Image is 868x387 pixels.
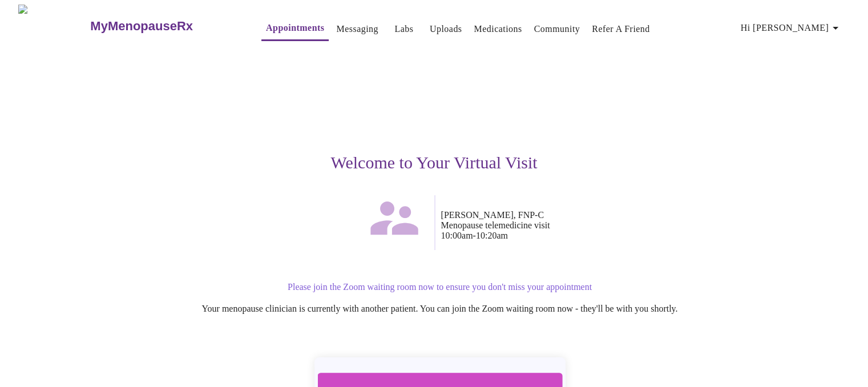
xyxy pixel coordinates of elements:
[469,18,526,41] button: Medications
[741,20,842,36] span: Hi [PERSON_NAME]
[425,18,467,41] button: Uploads
[587,18,655,41] button: Refer a Friend
[474,21,522,37] a: Medications
[592,21,650,37] a: Refer a Friend
[94,282,786,292] p: Please join the Zoom waiting room now to ensure you don't miss your appointment
[386,18,422,41] button: Labs
[534,21,580,37] a: Community
[336,21,378,37] a: Messaging
[89,6,239,46] a: MyMenopauseRx
[83,153,786,172] h3: Welcome to Your Virtual Visit
[18,5,89,47] img: MyMenopauseRx Logo
[94,304,786,314] p: Your menopause clinician is currently with another patient. You can join the Zoom waiting room no...
[394,21,413,37] a: Labs
[430,21,462,37] a: Uploads
[90,19,193,34] h3: MyMenopauseRx
[266,20,324,36] a: Appointments
[441,210,786,241] p: [PERSON_NAME], FNP-C Menopause telemedicine visit 10:00am - 10:20am
[736,17,847,39] button: Hi [PERSON_NAME]
[332,18,382,41] button: Messaging
[261,17,329,41] button: Appointments
[530,18,585,41] button: Community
